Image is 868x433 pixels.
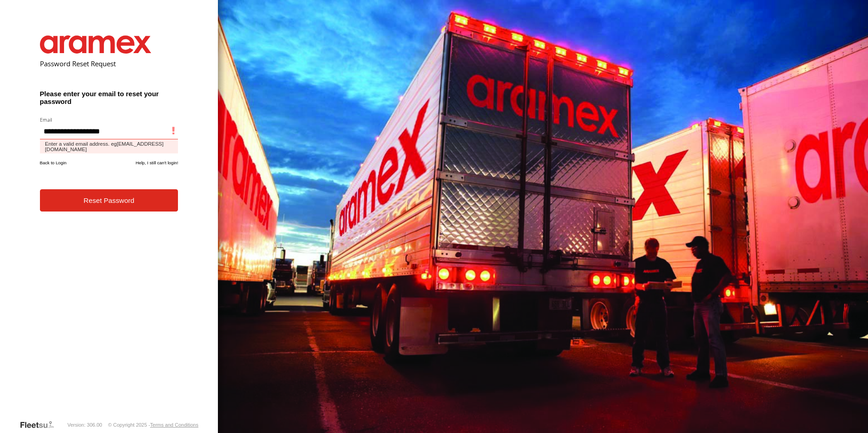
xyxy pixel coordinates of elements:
label: Email [40,116,178,123]
h2: Password Reset Request [40,59,178,68]
a: Help, I still can't login! [136,160,178,165]
div: © Copyright 2025 - [108,422,198,428]
button: Reset Password [40,189,178,212]
h3: Please enter your email to reset your password [40,90,178,105]
label: Enter a valid email address. eg [EMAIL_ADDRESS][DOMAIN_NAME] [40,139,178,153]
img: Aramex [40,35,152,54]
div: Version: 306.00 [68,422,102,428]
a: Back to Login [40,160,67,165]
a: Visit our Website [20,420,61,429]
a: Terms and Conditions [150,422,198,428]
